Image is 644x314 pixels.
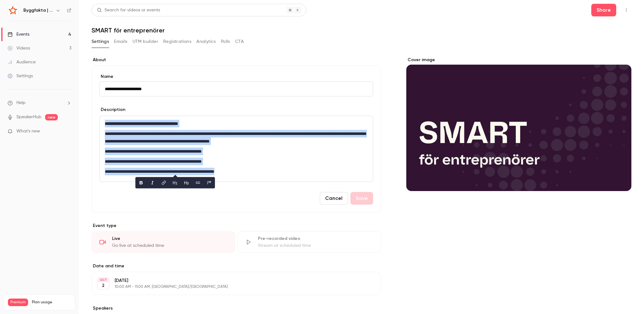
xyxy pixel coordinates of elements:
p: Event type [92,223,381,229]
label: Cover image [406,57,631,63]
button: Cancel [320,192,348,205]
button: blockquote [204,178,214,188]
div: Events [8,31,29,38]
div: Stream at scheduled time [258,242,373,249]
p: 10:00 AM - 11:00 AM, [GEOGRAPHIC_DATA]/[GEOGRAPHIC_DATA] [115,284,348,289]
label: About [92,57,381,63]
section: description [99,116,373,182]
button: Analytics [196,37,216,47]
div: LiveGo live at scheduled time [92,231,235,253]
div: Audience [8,59,36,65]
p: 2 [102,282,104,289]
div: Settings [8,73,33,79]
span: new [45,114,58,120]
button: UTM builder [133,37,158,47]
div: Pre-recorded videoStream at scheduled time [237,231,381,253]
button: CTA [235,37,244,47]
button: Polls [221,37,230,47]
span: Help [16,100,26,106]
h1: SMART för entreprenörer [92,26,631,34]
div: Search for videos or events [97,7,160,14]
div: OCT [98,278,109,282]
button: bold [136,178,146,188]
button: italic [147,178,158,188]
div: Live [112,235,227,242]
label: Date and time [92,263,381,269]
h6: Byggfakta | Powered by Hubexo [23,7,53,14]
div: Pre-recorded video [258,235,373,242]
button: Emails [114,37,127,47]
div: Go live at scheduled time [112,242,227,249]
label: Speakers [92,305,381,311]
div: Videos [8,45,30,51]
span: What's new [16,128,40,135]
li: help-dropdown-opener [8,100,71,106]
iframe: Noticeable Trigger [64,129,71,134]
label: Description [99,107,125,113]
img: Byggfakta | Powered by Hubexo [8,5,18,15]
button: link [159,178,169,188]
button: Share [591,4,616,16]
span: Premium [8,299,28,306]
span: Plan usage [32,300,71,305]
button: Settings [92,37,109,47]
section: Cover image [406,57,631,191]
label: Name [99,73,373,80]
a: SpeakerHub [16,114,41,120]
p: [DATE] [115,277,348,284]
button: Registrations [163,37,191,47]
div: editor [100,116,373,182]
